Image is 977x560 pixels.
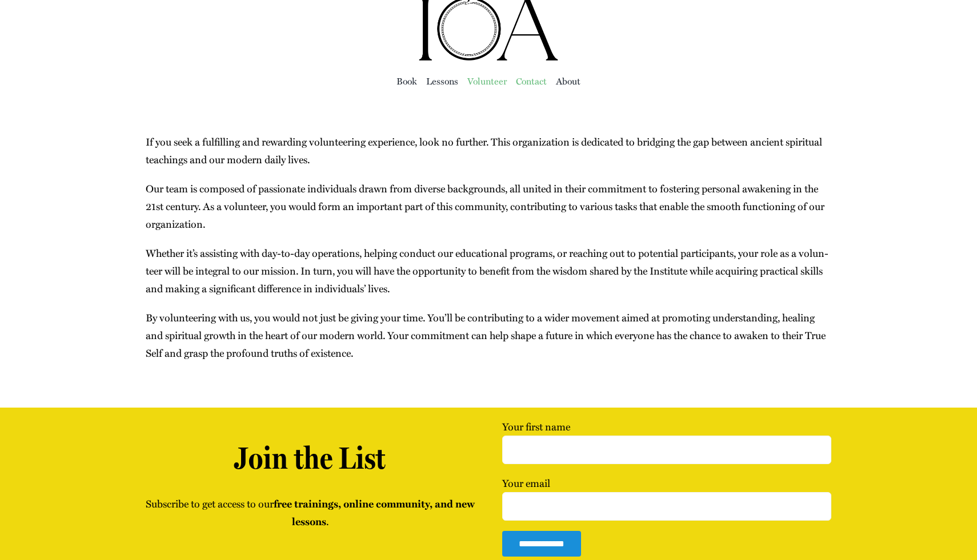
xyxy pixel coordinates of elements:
[516,73,547,89] a: Con­tact
[274,496,475,529] strong: free train­ings, online com­mu­ni­ty, and new lessons
[502,436,831,464] input: Your first name
[146,133,831,168] p: If you seek a ful­fill­ing and reward­ing vol­un­teer­ing expe­ri­ence, look no fur­ther. This or...
[556,73,580,89] a: About
[502,492,831,521] input: Your email
[146,244,831,297] p: Whether it’s assist­ing with day-to-day oper­a­tions, help­ing con­duct our edu­ca­tion­al pro­gr...
[146,309,831,362] p: By vol­un­teer­ing with us, you would not just be giv­ing your time. You’ll be con­tribut­ing to ...
[146,62,831,99] nav: Main
[426,73,458,89] a: Lessons
[502,419,831,456] label: Your first name
[397,73,417,89] a: Book
[146,180,831,233] p: Our team is com­posed of pas­sion­ate indi­vid­u­als drawn from diverse back­grounds, all unit­ed...
[502,476,831,512] label: Your email
[502,418,831,557] form: Contact form
[146,495,475,530] p: Sub­scribe to get access to our .
[467,73,507,89] a: Vol­un­teer
[146,440,475,477] h2: Join the List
